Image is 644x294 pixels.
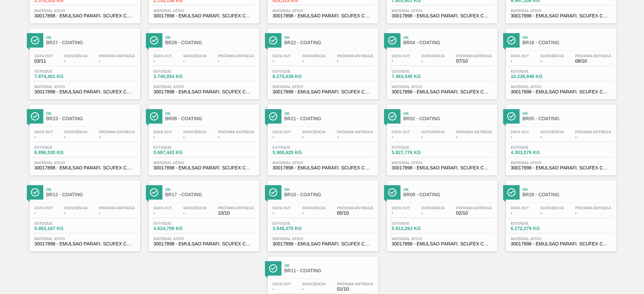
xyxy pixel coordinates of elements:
[273,13,373,18] span: 30017898 - EMULSAO PARAFI. SCUFEX CONCEN. ECOLAB
[154,54,172,58] span: Data out
[31,36,39,45] img: Ícone
[337,287,373,292] span: 01/10
[154,241,254,246] span: 30017898 - EMULSAO PARAFI. SCUFEX CONCEN. ECOLAB
[404,40,494,45] span: BR04 - COATING
[284,268,375,273] span: BR11 - COATING
[382,23,501,99] a: ÍconeOkBR04 - COATINGData out-Suficiência-Próxima Entrega07/10Estoque7.463,545 KGMaterial ativo30...
[99,211,135,216] span: -
[35,221,82,225] span: Estoque
[392,9,492,13] span: Material ativo
[392,237,492,241] span: Material ativo
[511,237,611,241] span: Material ativo
[154,74,201,79] span: 3.740,054 KG
[392,226,439,231] span: 5.913,263 KG
[273,221,320,225] span: Estoque
[165,116,256,121] span: BR08 - COATING
[523,188,613,192] span: Ok
[392,89,492,94] span: 30017898 - EMULSAO PARAFI. SCUFEX CONCEN. ECOLAB
[388,188,396,197] img: Ícone
[511,9,611,13] span: Material ativo
[24,175,144,251] a: ÍconeOkBR12 - COATINGData out-Suficiência-Próxima Entrega-Estoque5.863,167 KGMaterial ativo300178...
[456,206,492,210] span: Próxima Entrega
[46,40,137,45] span: BR27 - COATING
[404,192,494,197] span: BR09 - COATING
[150,36,158,45] img: Ícone
[575,135,611,140] span: -
[337,282,373,286] span: Próxima Entrega
[523,40,613,45] span: BR16 - COATING
[337,130,373,134] span: Próxima Entrega
[284,116,375,121] span: BR21 - COATING
[456,54,492,58] span: Próxima Entrega
[511,85,611,89] span: Material ativo
[507,188,516,197] img: Ícone
[284,35,375,40] span: Ok
[456,135,492,140] span: -
[337,135,373,140] span: -
[511,226,558,231] span: 6.272,279 KG
[35,85,135,89] span: Material ativo
[284,112,375,116] span: Ok
[273,237,373,241] span: Material ativo
[35,135,53,140] span: -
[540,135,564,140] span: -
[64,211,88,216] span: -
[511,161,611,165] span: Material ativo
[263,99,382,175] a: ÍconeOkBR21 - COATINGData out-Suficiência-Próxima Entrega-Estoque5.906,626 KGMaterial ativo300178...
[218,59,254,64] span: -
[337,211,373,216] span: 05/10
[507,36,516,45] img: Ícone
[35,211,53,216] span: -
[302,287,326,292] span: -
[392,59,410,64] span: -
[99,135,135,140] span: -
[35,206,53,210] span: Data out
[263,175,382,251] a: ÍconeOkBR10 - COATINGData out-Suficiência-Próxima Entrega05/10Estoque3.548,370 KGMaterial ativo30...
[218,130,254,134] span: Próxima Entrega
[392,85,492,89] span: Material ativo
[302,206,326,210] span: Suficiência
[154,165,254,170] span: 30017898 - EMULSAO PARAFI. SCUFEX CONCEN. ECOLAB
[421,135,445,140] span: -
[456,59,492,64] span: 07/10
[273,226,320,231] span: 3.548,370 KG
[511,69,558,73] span: Estoque
[284,192,375,197] span: BR10 - COATING
[150,188,158,197] img: Ícone
[337,206,373,210] span: Próxima Entrega
[511,59,529,64] span: -
[35,130,53,134] span: Data out
[273,211,291,216] span: -
[64,54,88,58] span: Suficiência
[523,192,613,197] span: BR26 - COATING
[511,54,529,58] span: Data out
[273,85,373,89] span: Material ativo
[273,74,320,79] span: 6.275,639 KG
[337,54,373,58] span: Próxima Entrega
[273,59,291,64] span: -
[24,23,144,99] a: ÍconeOkBR27 - COATINGData out03/11Suficiência-Próxima Entrega-Estoque7.874,401 KGMaterial ativo30...
[511,89,611,94] span: 30017898 - EMULSAO PARAFI. SCUFEX CONCEN. ECOLAB
[540,54,564,58] span: Suficiência
[501,99,620,175] a: ÍconeOkBR05 - COATINGData out-Suficiência-Próxima Entrega-Estoque4.303,576 KGMaterial ativo300178...
[35,150,82,155] span: 6.896,530 KG
[302,59,326,64] span: -
[273,150,320,155] span: 5.906,626 KG
[302,135,326,140] span: -
[35,89,135,94] span: 30017898 - EMULSAO PARAFI. SCUFEX CONCEN. ECOLAB
[388,112,396,121] img: Ícone
[273,89,373,94] span: 30017898 - EMULSAO PARAFI. SCUFEX CONCEN. ECOLAB
[154,13,254,18] span: 30017898 - EMULSAO PARAFI. SCUFEX CONCEN. ECOLAB
[421,54,445,58] span: Suficiência
[382,99,501,175] a: ÍconeOkBR02 - COATINGData out-Suficiência-Próxima Entrega-Estoque5.827,776 KGMaterial ativo300178...
[154,150,201,155] span: 5.687,443 KG
[154,161,254,165] span: Material ativo
[392,13,492,18] span: 30017898 - EMULSAO PARAFI. SCUFEX CONCEN. ECOLAB
[273,135,291,140] span: -
[165,112,256,116] span: Ok
[269,264,277,273] img: Ícone
[511,211,529,216] span: -
[99,54,135,58] span: Próxima Entrega
[575,206,611,210] span: Próxima Entrega
[507,112,516,121] img: Ícone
